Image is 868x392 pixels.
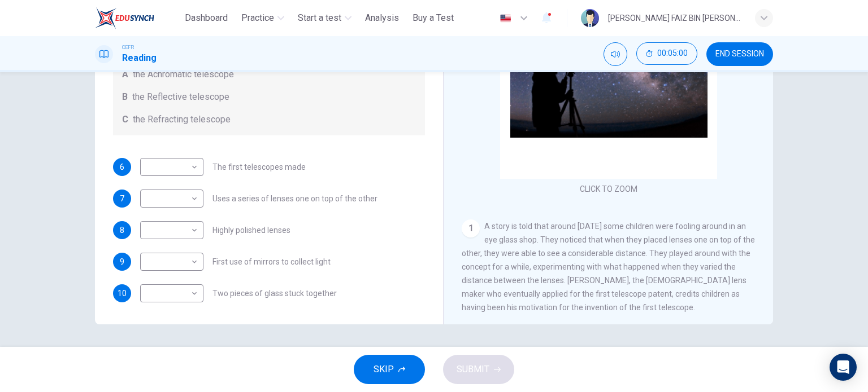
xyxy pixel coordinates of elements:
span: the Reflective telescope [132,90,229,104]
button: Start a test [293,8,356,28]
h1: Reading [122,51,157,65]
a: ELTC logo [95,7,180,29]
span: Dashboard [185,11,228,25]
span: the Refracting telescope [133,113,231,126]
img: en [498,14,513,23]
span: the Achromatic telescope [133,68,234,81]
span: 6 [120,163,124,171]
span: 7 [120,195,124,202]
span: A [122,68,128,81]
span: Practice [241,11,274,25]
span: END SESSION [715,50,764,59]
button: Practice [237,8,289,28]
span: SKIP [374,362,394,377]
span: Buy a Test [413,11,454,25]
button: SKIP [354,355,425,384]
button: Buy a Test [408,8,458,28]
span: CEFR [122,43,134,51]
span: Start a test [298,11,341,25]
span: Analysis [365,11,399,25]
span: 8 [120,226,124,234]
img: ELTC logo [95,7,154,29]
div: [PERSON_NAME] FAIZ BIN [PERSON_NAME] [608,11,741,25]
span: 00:05:00 [657,49,688,58]
span: B [122,90,128,104]
span: Highly polished lenses [212,226,290,234]
span: Uses a series of lenses one on top of the other [212,195,377,202]
div: 1 [462,219,480,237]
span: First use of mirrors to collect light [212,258,331,266]
div: Mute [604,42,627,66]
span: C [122,113,128,126]
span: Two pieces of glass stuck together [212,289,337,297]
span: 9 [120,258,124,266]
button: END SESSION [706,42,773,66]
img: Profile picture [581,9,599,27]
button: 00:05:00 [636,42,697,65]
span: A story is told that around [DATE] some children were fooling around in an eye glass shop. They n... [462,222,755,312]
div: Hide [636,42,697,66]
button: Dashboard [180,8,232,28]
div: Open Intercom Messenger [830,354,857,381]
button: Analysis [361,8,403,28]
span: The first telescopes made [212,163,306,171]
span: 10 [118,289,127,297]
